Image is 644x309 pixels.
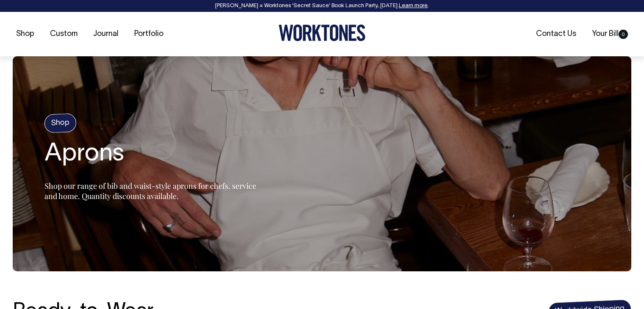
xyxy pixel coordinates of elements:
[589,27,631,41] a: Your Bill0
[44,181,256,201] span: Shop our range of bib and waist-style aprons for chefs, service and home. Quantity discounts avai...
[8,3,636,9] div: [PERSON_NAME] × Worktones ‘Secret Sauce’ Book Launch Party, [DATE]. .
[47,27,81,41] a: Custom
[399,3,428,8] a: Learn more
[619,30,628,39] span: 0
[44,141,256,168] h2: Aprons
[44,113,77,133] h4: Shop
[131,27,167,41] a: Portfolio
[533,27,580,41] a: Contact Us
[90,27,122,41] a: Journal
[13,27,38,41] a: Shop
